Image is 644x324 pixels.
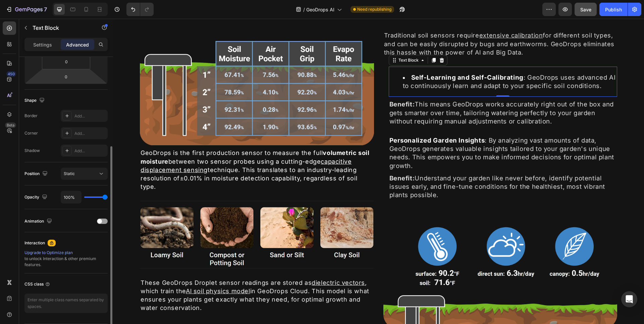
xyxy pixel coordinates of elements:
p: Settings [33,41,52,48]
span: GeoDrops AI [306,6,334,13]
span: / [303,6,305,13]
div: to unlock Interaction & other premium features. [24,250,108,268]
strong: Benefit: [276,156,302,163]
strong: Benefit: [276,82,302,89]
div: Beta [5,123,16,128]
div: Upgrade to Optimize plan [24,250,108,256]
div: Position [24,169,49,178]
div: Rich Text Editor. Editing area: main [276,48,504,78]
div: Shape [24,96,46,105]
input: 0 [59,72,73,82]
span: Understand your garden like never before, identify potential issues early, and fine-tune conditio... [276,156,492,180]
div: Corner [24,130,38,136]
button: Publish [599,3,628,16]
div: Add... [74,113,106,119]
div: Text Block [284,38,307,45]
span: : By analyzing vast amounts of data, GeoDrops generates valuable insights tailored to your garden... [276,118,501,151]
button: Save [575,3,597,16]
div: Animation [24,217,53,226]
div: Border [24,113,38,119]
p: Traditional soil sensors require for different soil types, and can be easily disrupted by bugs an... [271,12,504,38]
div: Shadow [24,148,40,154]
button: Static [61,168,108,180]
div: Add... [74,148,106,154]
a: dielectric vectors [199,260,252,267]
div: Publish [605,6,622,13]
div: Undo/Redo [126,3,154,16]
p: Text Block [33,24,90,32]
a: Al soil physics model [73,269,137,276]
div: Rich Text Editor. Editing area: main [270,12,504,38]
p: 7 [44,5,47,13]
p: Advanced [66,41,89,48]
div: Open Intercom Messenger [621,291,637,307]
div: Opacity [24,193,49,202]
button: 7 [3,3,50,16]
strong: Self-Learning and Self-Calibrating [298,55,411,63]
span: This means GeoDrops works accurately right out of the box and gets smarter over time, tailoring w... [276,82,501,106]
div: 450 [6,71,16,77]
div: Interaction [24,240,45,246]
div: CSS class [24,281,50,287]
span: Static [64,171,75,176]
img: [object Object] [270,197,504,310]
input: 0px [60,57,73,67]
iframe: Design area [113,19,644,324]
span: Save [580,7,591,12]
span: Need republishing [357,6,391,12]
a: extensive calibration [366,13,430,20]
input: Auto [61,191,81,203]
div: Add... [74,131,106,137]
strong: Personalized Garden Insights [276,118,372,126]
